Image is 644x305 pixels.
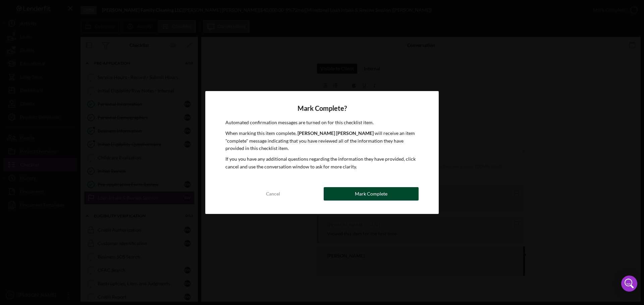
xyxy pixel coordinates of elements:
b: [PERSON_NAME] [PERSON_NAME] [298,130,374,136]
p: If you you have any additional questions regarding the information they have provided, click canc... [225,155,419,170]
button: Cancel [225,187,320,201]
div: Cancel [266,187,280,201]
div: Open Intercom Messenger [621,276,637,292]
h4: Mark Complete? [225,104,419,112]
p: When marking this item complete, will receive an item "complete" message indicating that you have... [225,130,419,152]
p: Automated confirmation messages are turned on for this checklist item. [225,119,419,126]
div: Mark Complete [355,187,387,201]
button: Mark Complete [324,187,419,201]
